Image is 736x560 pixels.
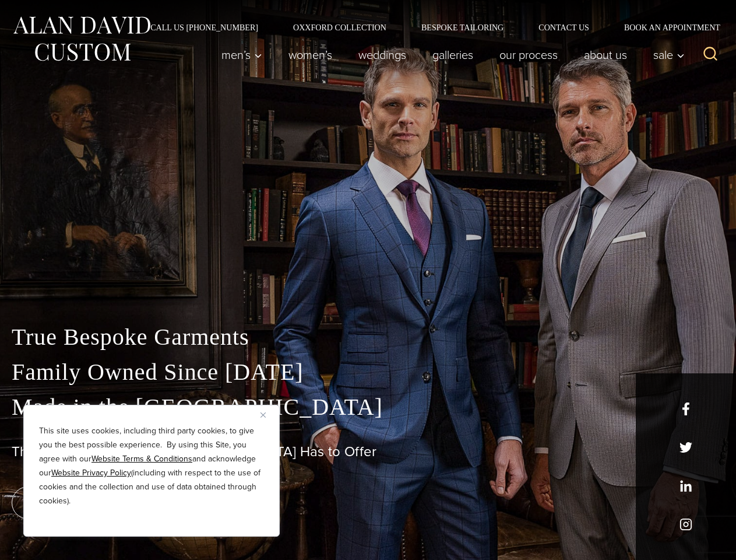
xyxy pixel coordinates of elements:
a: Contact Us [521,23,607,32]
nav: Secondary Navigation [133,23,724,32]
nav: Primary Navigation [209,43,691,66]
a: Website Terms & Conditions [91,453,192,465]
span: Men’s [221,49,262,61]
img: Close [260,412,266,418]
a: Call Us [PHONE_NUMBER] [133,23,276,32]
h1: The Best Custom Suits [GEOGRAPHIC_DATA] Has to Offer [12,443,724,460]
p: True Bespoke Garments Family Owned Since [DATE] Made in the [GEOGRAPHIC_DATA] [12,320,724,425]
img: Alan David Custom [12,13,152,65]
a: book an appointment [12,487,175,519]
button: Close [260,408,274,422]
a: About Us [571,43,640,66]
a: Galleries [420,43,487,66]
p: This site uses cookies, including third party cookies, to give you the best possible experience. ... [39,424,264,508]
a: Website Privacy Policy [51,467,131,479]
a: Book an Appointment [607,23,724,32]
a: Oxxford Collection [276,23,404,32]
button: View Search Form [696,41,724,69]
a: Our Process [487,43,571,66]
a: Women’s [276,43,346,66]
a: Bespoke Tailoring [404,23,521,32]
span: Sale [653,49,685,61]
a: weddings [346,43,420,66]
